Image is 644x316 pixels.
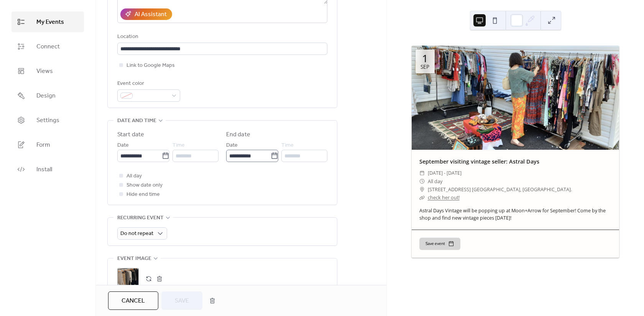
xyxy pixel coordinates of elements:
div: Event color [117,79,179,88]
div: ​ [419,194,425,202]
span: All day [428,177,442,185]
a: check her out! [428,194,460,201]
button: AI Assistant [120,8,172,20]
div: ​ [419,177,425,185]
a: September visiting vintage seller: Astral Days [419,158,539,165]
span: Recurring event [117,213,164,223]
span: [DATE] - [DATE] [428,169,462,177]
div: AI Assistant [135,10,167,19]
span: Views [36,67,53,76]
span: Hide end time [127,190,160,199]
span: Show date only [127,181,163,190]
a: My Events [11,12,84,32]
div: Start date [117,130,144,139]
a: Form [11,134,84,155]
a: Views [11,61,84,81]
span: Settings [36,116,59,125]
div: ​ [419,169,425,177]
span: Date [117,141,129,150]
span: Install [36,165,52,174]
a: Connect [11,36,84,57]
span: Date [226,141,238,150]
div: End date [226,130,250,139]
div: 1 [422,53,428,63]
span: Do not repeat [120,228,153,239]
a: Design [11,85,84,106]
button: Cancel [108,291,158,310]
span: All day [127,172,142,181]
span: Form [36,141,50,150]
span: Design [36,91,56,101]
span: Connect [36,42,60,51]
span: Cancel [122,296,145,306]
span: Date and time [117,116,156,126]
span: Time [172,141,185,150]
span: [STREET_ADDRESS] [GEOGRAPHIC_DATA], [GEOGRAPHIC_DATA]. [428,185,572,194]
span: Link to Google Maps [127,61,175,70]
span: Time [281,141,294,150]
div: Astral Days Vintage will be popping up at Moon+Arrow for September! Come by the shop and find new... [412,207,619,222]
div: ​ [419,185,425,194]
div: ; [117,268,139,290]
div: Sep [421,65,429,70]
div: Location [117,32,326,41]
a: Settings [11,110,84,131]
span: Event image [117,254,151,263]
span: My Events [36,18,64,27]
a: Install [11,159,84,180]
button: Save event [419,238,460,250]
